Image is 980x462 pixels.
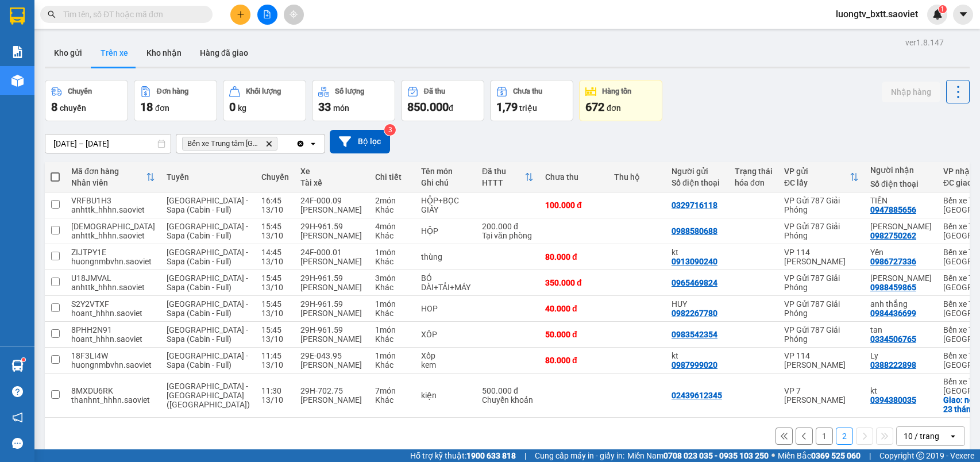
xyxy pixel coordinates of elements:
div: Chưa thu [513,87,542,95]
div: Tuyến [167,172,250,182]
div: Hàng tồn [602,87,631,95]
div: 0984436699 [870,309,916,318]
button: caret-down [953,5,973,25]
div: VP Gửi 787 Giải Phóng [784,325,859,344]
span: [GEOGRAPHIC_DATA] - Sapa (Cabin - Full) [167,351,248,369]
div: 0947885656 [870,205,916,214]
span: plus [237,10,245,18]
th: Toggle SortBy [476,162,539,192]
div: Khác [375,283,410,292]
div: TIẾN [870,196,932,205]
span: | [869,449,871,462]
div: 0988459865 [870,283,916,292]
div: U18JMVAL [71,274,155,283]
div: VP 114 [PERSON_NAME] [784,248,859,266]
div: Khác [375,231,410,240]
div: [PERSON_NAME] [300,257,364,266]
span: kg [238,103,246,113]
span: file-add [263,10,271,18]
div: 8MXDU6RK [71,386,155,395]
img: icon-new-feature [932,9,943,20]
button: Hàng tồn672đơn [579,80,662,121]
span: đơn [155,103,169,113]
button: Đã thu850.000đ [401,80,484,121]
div: 0983542354 [672,330,717,339]
div: 40.000 đ [545,304,603,313]
div: Số điện thoại [672,178,723,187]
span: Cung cấp máy in - giấy in: [535,449,624,462]
div: VP Gửi 787 Giải Phóng [784,196,859,214]
span: triệu [519,103,537,113]
div: 0388222898 [870,360,916,369]
div: anhttk_hhhn.saoviet [71,283,155,292]
div: 24F-000.01 [300,248,364,257]
div: HTTT [482,178,524,187]
div: [PERSON_NAME] [300,309,364,318]
span: Bến xe Trung tâm Lào Cai, close by backspace [182,137,277,151]
button: Trên xe [91,39,137,67]
div: 14:45 [261,248,289,257]
img: warehouse-icon [11,75,24,87]
div: Khác [375,205,410,214]
span: message [12,438,23,449]
div: 29H-702.75 [300,386,364,395]
div: 0913090240 [672,257,717,266]
span: ⚪️ [771,453,775,458]
div: 13/10 [261,309,289,318]
div: 15:45 [261,274,289,283]
div: 1 món [375,299,410,309]
div: Chuyến [68,87,92,95]
div: Khối lượng [246,87,281,95]
button: Bộ lọc [330,130,390,153]
div: [PERSON_NAME] [300,231,364,240]
div: Thu hộ [614,172,660,182]
div: XÔP [421,330,470,339]
div: [DEMOGRAPHIC_DATA] [71,222,155,231]
div: Tài xế [300,178,364,187]
div: [PERSON_NAME] [300,283,364,292]
div: Nhân viên [71,178,146,187]
span: [GEOGRAPHIC_DATA] - Sapa (Cabin - Full) [167,325,248,344]
div: thanhnt_hhhn.saoviet [71,395,155,405]
button: 1 [816,428,833,445]
div: 80.000 đ [545,356,603,365]
sup: 1 [939,5,947,13]
div: Đơn hàng [157,87,188,95]
span: Hỗ trợ kỹ thuật: [410,449,516,462]
div: Đã thu [424,87,445,95]
button: file-add [257,5,277,25]
div: Xốp [421,351,470,360]
div: 10 / trang [904,430,939,442]
div: 29H-961.59 [300,325,364,334]
sup: 3 [384,124,396,136]
span: | [524,449,526,462]
input: Tìm tên, số ĐT hoặc mã đơn [63,8,199,21]
div: 1 món [375,248,410,257]
svg: Delete [265,140,272,147]
div: 80.000 đ [545,252,603,261]
div: 16:45 [261,196,289,205]
div: Khác [375,360,410,369]
div: 15:45 [261,222,289,231]
span: 850.000 [407,100,449,114]
div: HỘP [421,226,470,236]
button: Kho nhận [137,39,191,67]
div: 7 món [375,386,410,395]
div: Người nhận [870,165,932,175]
span: 8 [51,100,57,114]
div: 4 món [375,222,410,231]
span: 672 [585,100,604,114]
div: Chuyến [261,172,289,182]
span: đơn [607,103,621,113]
span: 33 [318,100,331,114]
div: VP Gửi 787 Giải Phóng [784,222,859,240]
span: [GEOGRAPHIC_DATA] - Sapa (Cabin - Full) [167,299,248,318]
div: VP Gửi 787 Giải Phóng [784,274,859,292]
div: huongnmbvhn.saoviet [71,257,155,266]
div: anhttk_hhhn.saoviet [71,231,155,240]
button: Nhập hàng [882,82,940,102]
strong: 1900 633 818 [466,451,516,460]
div: Chi tiết [375,172,410,182]
span: [GEOGRAPHIC_DATA] - Sapa (Cabin - Full) [167,248,248,266]
span: caret-down [958,9,969,20]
